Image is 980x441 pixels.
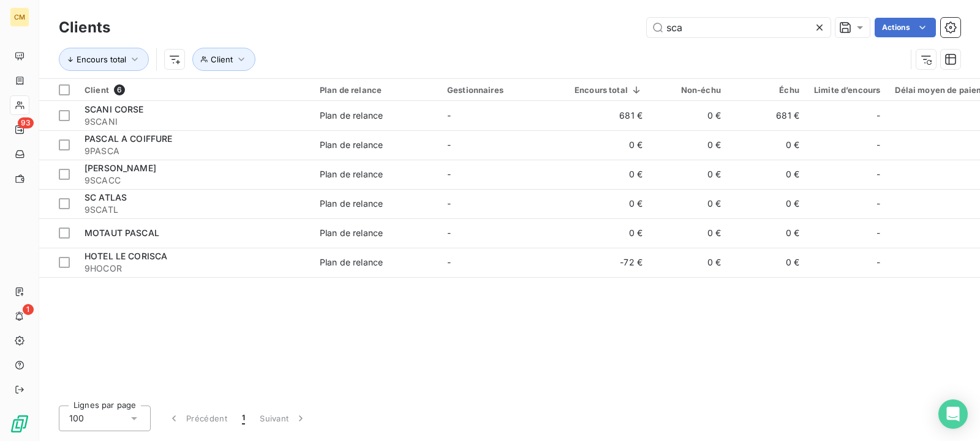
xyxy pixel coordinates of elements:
[160,406,235,431] button: Précédent
[85,228,159,238] span: MOTAUT PASCAL
[85,104,144,114] span: SCANI CORSE
[320,256,383,269] div: Plan de relance
[875,18,936,37] button: Actions
[650,101,728,130] td: 0 €
[736,85,799,95] div: Échu
[252,406,314,431] button: Suivant
[876,168,880,180] span: -
[320,109,383,122] div: Plan de relance
[320,168,383,180] div: Plan de relance
[18,117,34,128] span: 93
[647,18,831,37] input: Rechercher
[567,160,650,189] td: 0 €
[447,139,451,150] span: -
[728,130,807,160] td: 0 €
[447,110,451,120] span: -
[567,189,650,218] td: 0 €
[242,412,245,424] span: 1
[447,228,451,238] span: -
[85,192,127,202] span: SC ATLAS
[85,174,305,187] span: 9SCACC
[447,85,560,95] div: Gestionnaires
[567,130,650,160] td: 0 €
[728,101,807,130] td: 681 €
[657,85,721,95] div: Non-échu
[10,414,29,434] img: Logo LeanPay
[876,109,880,122] span: -
[114,84,125,95] span: 6
[728,189,807,218] td: 0 €
[876,256,880,269] span: -
[876,198,880,210] span: -
[85,262,305,275] span: 9HOCOR
[235,406,252,431] button: 1
[567,101,650,130] td: 681 €
[814,85,880,95] div: Limite d’encours
[728,218,807,248] td: 0 €
[447,198,451,209] span: -
[59,48,149,71] button: Encours total
[650,248,728,277] td: 0 €
[85,145,305,157] span: 9PASCA
[211,54,233,64] span: Client
[320,198,383,210] div: Plan de relance
[876,139,880,151] span: -
[650,189,728,218] td: 0 €
[23,304,34,315] span: 1
[10,7,29,27] div: CM
[77,54,126,64] span: Encours total
[85,163,156,173] span: [PERSON_NAME]
[85,85,109,95] span: Client
[447,257,451,267] span: -
[192,48,255,71] button: Client
[69,412,84,424] span: 100
[650,218,728,248] td: 0 €
[320,85,432,95] div: Plan de relance
[447,169,451,179] span: -
[650,160,728,189] td: 0 €
[728,160,807,189] td: 0 €
[59,17,110,39] h3: Clients
[728,248,807,277] td: 0 €
[85,251,167,261] span: HOTEL LE CORISCA
[320,139,383,151] div: Plan de relance
[85,116,305,128] span: 9SCANI
[567,248,650,277] td: -72 €
[85,133,173,144] span: PASCAL A COIFFURE
[938,399,968,429] div: Open Intercom Messenger
[575,85,643,95] div: Encours total
[320,227,383,239] div: Plan de relance
[567,218,650,248] td: 0 €
[85,204,305,216] span: 9SCATL
[650,130,728,160] td: 0 €
[876,227,880,239] span: -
